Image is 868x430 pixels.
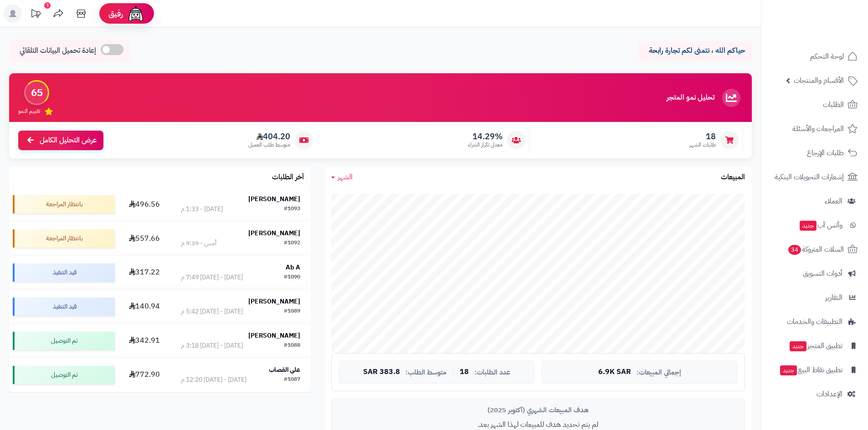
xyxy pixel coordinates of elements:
div: [DATE] - [DATE] 7:49 م [181,273,243,282]
span: متوسط طلب العميل [248,141,290,149]
a: وآتس آبجديد [767,214,863,236]
span: 18 [689,132,716,142]
a: الشهر [331,172,353,182]
span: العملاء [825,195,842,207]
strong: [PERSON_NAME] [248,228,300,238]
div: [DATE] - [DATE] 12:20 م [181,375,247,384]
span: إعادة تحميل البيانات التلقائي [20,46,96,56]
strong: [PERSON_NAME] [248,194,300,204]
div: #1090 [284,273,300,282]
div: #1088 [284,341,300,350]
div: بانتظار المراجعة [13,229,115,248]
img: ai-face.png [127,5,145,23]
span: التقارير [825,291,842,304]
span: الطلبات [823,98,844,111]
div: تم التوصيل [13,366,115,384]
span: طلبات الشهر [689,141,716,149]
h3: تحليل نمو المتجر [667,94,714,102]
a: الطلبات [767,94,863,116]
span: 34 [788,245,801,255]
span: معدل تكرار الشراء [468,141,503,149]
div: قيد التنفيذ [13,298,115,316]
strong: [PERSON_NAME] [248,331,300,340]
span: | [452,369,454,375]
a: أدوات التسويق [767,263,863,284]
td: 772.90 [118,358,170,392]
span: تقييم النمو [18,107,40,115]
a: إشعارات التحويلات البنكية [767,166,863,188]
span: طلبات الإرجاع [807,147,844,159]
span: الإعدادات [817,388,842,400]
a: التطبيقات والخدمات [767,311,863,333]
td: 342.91 [118,324,170,358]
span: وآتس آب [799,219,842,232]
div: #1092 [284,239,300,248]
a: العملاء [767,190,863,212]
div: [DATE] - [DATE] 3:18 م [181,341,243,350]
span: متوسط الطلب: [406,369,447,376]
span: الأقسام والمنتجات [794,74,844,87]
span: جديد [780,365,797,375]
a: تحديثات المنصة [24,5,47,25]
a: التقارير [767,287,863,309]
h3: المبيعات [721,173,745,182]
td: 557.66 [118,222,170,255]
span: أدوات التسويق [803,267,842,280]
div: #1093 [284,205,300,214]
span: رفيق [108,8,123,19]
span: التطبيقات والخدمات [787,315,842,328]
div: 1 [44,2,51,9]
span: 6.9K SAR [598,368,631,376]
p: لم يتم تحديد هدف للمبيعات لهذا الشهر بعد. [339,420,738,430]
div: #1089 [284,307,300,316]
span: الشهر [338,172,353,182]
td: 140.94 [118,290,170,324]
a: الإعدادات [767,383,863,405]
a: طلبات الإرجاع [767,142,863,164]
a: تطبيق المتجرجديد [767,335,863,357]
span: المراجعات والأسئلة [792,122,844,135]
span: إجمالي المبيعات: [637,369,681,376]
span: جديد [800,221,817,231]
img: logo-2.png [806,25,859,45]
div: [DATE] - 1:33 م [181,205,223,214]
span: تطبيق نقاط البيع [779,364,842,376]
span: إشعارات التحويلات البنكية [775,171,844,183]
div: بانتظار المراجعة [13,195,115,213]
div: #1087 [284,375,300,384]
div: قيد التنفيذ [13,263,115,282]
span: عرض التحليل الكامل [40,135,97,146]
span: 383.8 SAR [363,368,400,376]
td: 496.56 [118,187,170,221]
h3: آخر الطلبات [272,173,304,182]
span: السلات المتروكة [787,243,844,256]
span: عدد الطلبات: [474,369,510,376]
strong: علي القصاب [269,365,300,374]
span: 14.29% [468,132,503,142]
p: حياكم الله ، نتمنى لكم تجارة رابحة [645,46,745,56]
span: 404.20 [248,132,290,142]
div: تم التوصيل [13,332,115,350]
span: جديد [790,341,806,351]
a: عرض التحليل الكامل [18,131,103,150]
div: هدف المبيعات الشهري (أكتوبر 2025) [339,405,738,415]
a: السلات المتروكة34 [767,238,863,260]
a: لوحة التحكم [767,46,863,67]
strong: Ab A [286,263,300,272]
td: 317.22 [118,256,170,289]
div: [DATE] - [DATE] 5:42 م [181,307,243,316]
span: تطبيق المتجر [789,339,842,352]
span: لوحة التحكم [810,50,844,63]
strong: [PERSON_NAME] [248,297,300,306]
span: 18 [460,368,469,376]
a: المراجعات والأسئلة [767,118,863,140]
div: أمس - 9:39 م [181,239,216,248]
a: تطبيق نقاط البيعجديد [767,359,863,381]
